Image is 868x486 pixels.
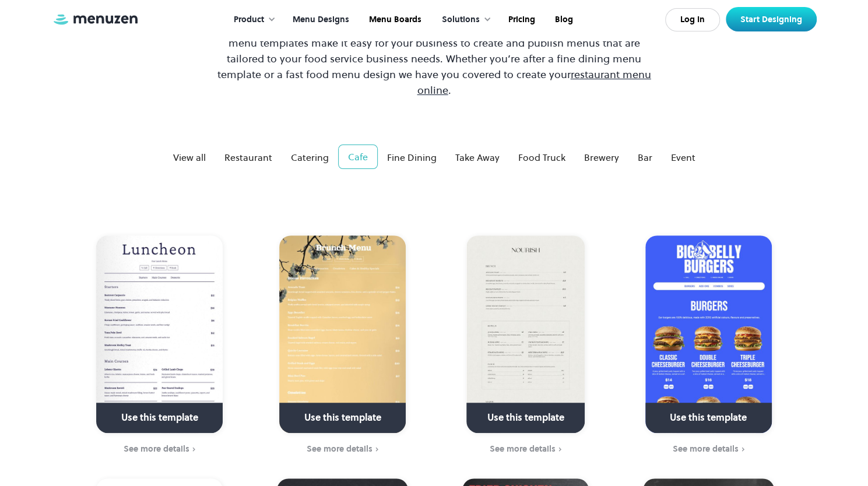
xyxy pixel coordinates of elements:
[222,2,282,38] div: Product
[544,2,582,38] a: Blog
[258,443,427,456] a: See more details
[430,2,497,38] div: Solutions
[124,444,189,453] div: See more details
[624,443,793,456] a: See more details
[638,150,652,164] div: Bar
[671,150,695,164] div: Event
[96,235,223,433] a: Use this template
[291,150,329,164] div: Catering
[442,13,480,26] div: Solutions
[490,444,556,453] div: See more details
[282,2,358,38] a: Menu Designs
[387,150,437,164] div: Fine Dining
[584,150,619,164] div: Brewery
[665,8,720,31] a: Log In
[441,443,610,456] a: See more details
[173,150,206,164] div: View all
[358,2,430,38] a: Menu Boards
[76,443,244,456] a: See more details
[673,444,739,453] div: See more details
[726,7,817,31] a: Start Designing
[210,19,658,98] p: A great menu requires easy navigation, flexibility, and brand recognition. Our range of free menu...
[466,235,585,433] a: Use this template
[307,444,372,453] div: See more details
[645,235,772,433] a: Use this template
[455,150,500,164] div: Take Away
[348,150,368,164] div: Cafe
[224,150,272,164] div: Restaurant
[279,235,406,433] a: Use this template
[518,150,565,164] div: Food Truck
[497,2,544,38] a: Pricing
[234,13,264,26] div: Product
